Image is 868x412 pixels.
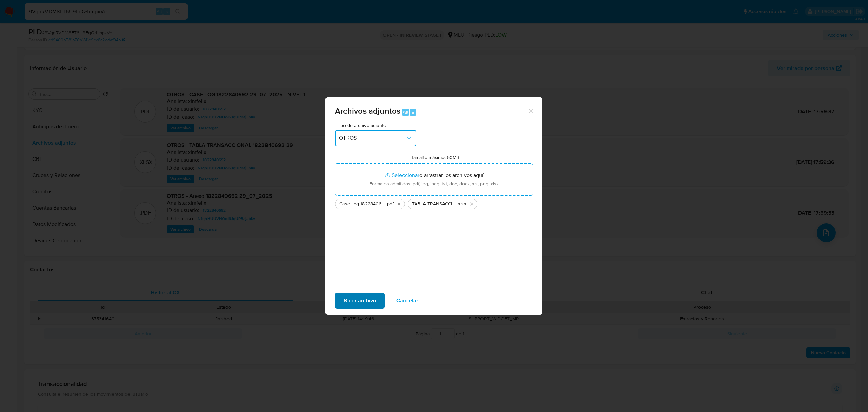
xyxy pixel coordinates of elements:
[403,109,408,115] span: Alt
[344,293,376,308] span: Subir archivo
[386,201,394,207] span: .pdf
[527,108,533,114] button: Cerrar
[412,201,457,207] span: TABLA TRANSACCIONAL 1822840692 [DATE]
[468,200,476,208] button: Eliminar TABLA TRANSACCIONAL 1822840692 10.09.2025.xlsx
[337,123,418,128] span: Tipo de archivo adjunto
[335,105,400,117] span: Archivos adjuntos
[412,109,414,115] span: a
[395,200,403,208] button: Eliminar Case Log 1822840692 - 10_09_2025.pdf
[339,201,386,207] span: Case Log 1822840692 - 10_09_2025
[335,130,416,146] button: OTROS
[339,135,406,142] span: OTROS
[335,196,533,209] ul: Archivos seleccionados
[335,293,385,309] button: Subir archivo
[396,293,418,308] span: Cancelar
[388,293,427,309] button: Cancelar
[457,201,466,207] span: .xlsx
[411,154,459,161] label: Tamaño máximo: 50MB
